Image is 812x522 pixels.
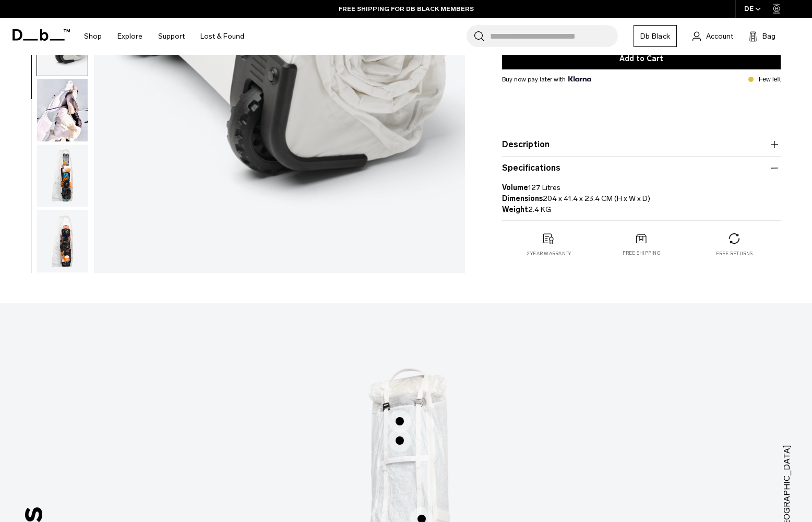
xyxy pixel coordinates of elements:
[339,4,474,14] a: FREE SHIPPING FOR DB BLACK MEMBERS
[37,209,88,273] button: Weigh_Lighter_Snow_Roller_Pro_127L_5.png
[502,75,591,84] span: Buy now pay later with
[37,144,88,208] button: Weigh_Lighter_Snow_Roller_Pro_127L_6.png
[502,205,528,214] strong: Weight
[692,30,733,42] a: Account
[502,174,781,215] p: 127 Litres 204 x 41.4 x 23.4 CM (H x W x D) 2.4 KG
[37,79,88,141] img: Weigh Lighter Snow Roller Pro 127L Aurora
[37,210,88,272] img: Weigh_Lighter_Snow_Roller_Pro_127L_5.png
[200,18,244,55] a: Lost & Found
[117,18,142,55] a: Explore
[37,145,88,207] img: Weigh_Lighter_Snow_Roller_Pro_127L_6.png
[623,250,661,257] p: Free shipping
[762,31,775,42] span: Bag
[37,78,88,142] button: Weigh Lighter Snow Roller Pro 127L Aurora
[568,76,591,81] img: {"height" => 20, "alt" => "Klarna"}
[634,25,677,47] a: Db Black
[706,31,733,42] span: Account
[502,138,781,151] button: Description
[158,18,185,55] a: Support
[502,48,781,69] button: Add to Cart
[76,18,252,55] nav: Main Navigation
[749,30,775,42] button: Bag
[502,194,543,203] strong: Dimensions
[502,162,781,174] button: Specifications
[84,18,102,55] a: Shop
[527,250,571,257] p: 2 year warranty
[502,183,528,192] strong: Volume
[759,75,781,84] p: Few left
[716,250,753,257] p: Free returns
